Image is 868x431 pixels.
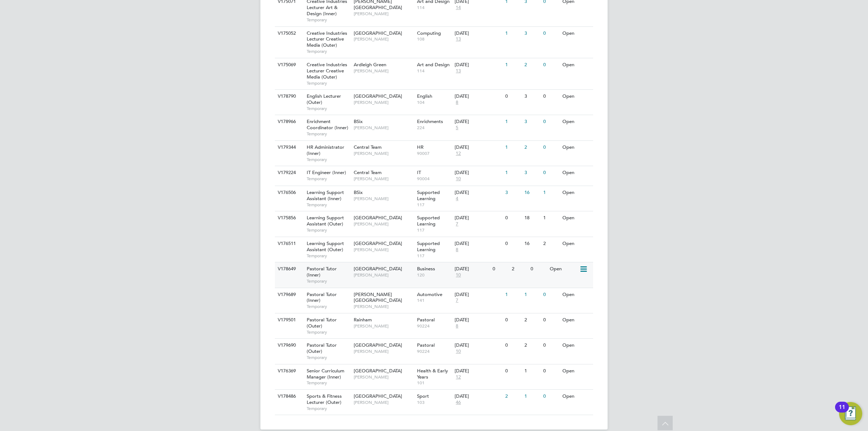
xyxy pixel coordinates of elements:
[307,342,337,354] span: Pastoral Tutor (Outer)
[307,393,342,405] span: Sports & Fitness Lecturer (Outer)
[455,119,502,125] div: [DATE]
[503,211,522,225] div: 0
[839,402,862,425] button: Open Resource Center, 11 new notifications
[354,11,413,17] span: [PERSON_NAME]
[307,291,337,304] span: Pastoral Tutor (Inner)
[417,36,451,42] span: 108
[503,166,522,179] div: 1
[307,62,347,80] span: Creative Industries Lecturer Creative Media (Outer)
[354,374,413,380] span: [PERSON_NAME]
[354,221,413,227] span: [PERSON_NAME]
[561,339,592,352] div: Open
[417,5,451,10] span: 114
[541,58,560,72] div: 0
[455,247,459,253] span: 8
[417,368,448,380] span: Health & Early Years
[417,100,451,105] span: 104
[307,227,350,233] span: Temporary
[417,227,451,233] span: 117
[307,406,350,411] span: Temporary
[455,266,489,272] div: [DATE]
[307,202,350,208] span: Temporary
[417,297,451,303] span: 141
[354,348,413,354] span: [PERSON_NAME]
[307,118,348,131] span: Enrichment Coordinator (Inner)
[455,93,502,100] div: [DATE]
[417,169,421,176] span: IT
[417,291,442,297] span: Automotive
[523,237,541,250] div: 16
[561,141,592,154] div: Open
[354,125,413,131] span: [PERSON_NAME]
[417,240,440,253] span: Supported Learning
[491,262,510,276] div: 0
[307,368,344,380] span: Senior Curriculum Manager (Inner)
[455,190,502,196] div: [DATE]
[276,339,301,352] div: V179690
[541,237,560,250] div: 2
[417,380,451,386] span: 101
[455,317,502,323] div: [DATE]
[354,368,402,374] span: [GEOGRAPHIC_DATA]
[417,125,451,131] span: 224
[503,115,522,128] div: 1
[455,144,502,151] div: [DATE]
[354,317,372,323] span: Rainham
[307,380,350,386] span: Temporary
[455,348,462,355] span: 10
[541,27,560,40] div: 0
[276,262,301,276] div: V178649
[354,36,413,42] span: [PERSON_NAME]
[354,215,402,221] span: [GEOGRAPHIC_DATA]
[455,393,502,400] div: [DATE]
[455,151,462,157] span: 12
[354,100,413,105] span: [PERSON_NAME]
[455,374,462,380] span: 12
[276,313,301,327] div: V179501
[417,348,451,354] span: 90224
[417,93,432,99] span: English
[529,262,548,276] div: 0
[307,278,350,284] span: Temporary
[307,131,350,137] span: Temporary
[276,58,301,72] div: V175069
[455,323,459,329] span: 8
[561,115,592,128] div: Open
[417,323,451,329] span: 90224
[455,125,459,131] span: 5
[307,240,344,253] span: Learning Support Assistant (Outer)
[455,176,462,182] span: 10
[417,144,424,150] span: HR
[354,176,413,182] span: [PERSON_NAME]
[307,169,346,176] span: IT Engineer (Inner)
[354,393,402,399] span: [GEOGRAPHIC_DATA]
[455,297,459,304] span: 7
[307,253,350,259] span: Temporary
[455,272,462,278] span: 10
[839,407,845,417] div: 11
[455,5,462,11] span: 14
[523,115,541,128] div: 3
[561,237,592,250] div: Open
[541,211,560,225] div: 1
[561,58,592,72] div: Open
[307,304,350,309] span: Temporary
[354,400,413,405] span: [PERSON_NAME]
[541,288,560,301] div: 0
[503,313,522,327] div: 0
[503,141,522,154] div: 1
[307,329,350,335] span: Temporary
[541,390,560,403] div: 0
[276,186,301,199] div: V176506
[503,288,522,301] div: 1
[561,390,592,403] div: Open
[523,364,541,378] div: 1
[523,186,541,199] div: 16
[276,211,301,225] div: V175856
[417,151,451,156] span: 90007
[523,58,541,72] div: 2
[307,17,350,23] span: Temporary
[455,36,462,42] span: 13
[354,30,402,36] span: [GEOGRAPHIC_DATA]
[455,30,502,37] div: [DATE]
